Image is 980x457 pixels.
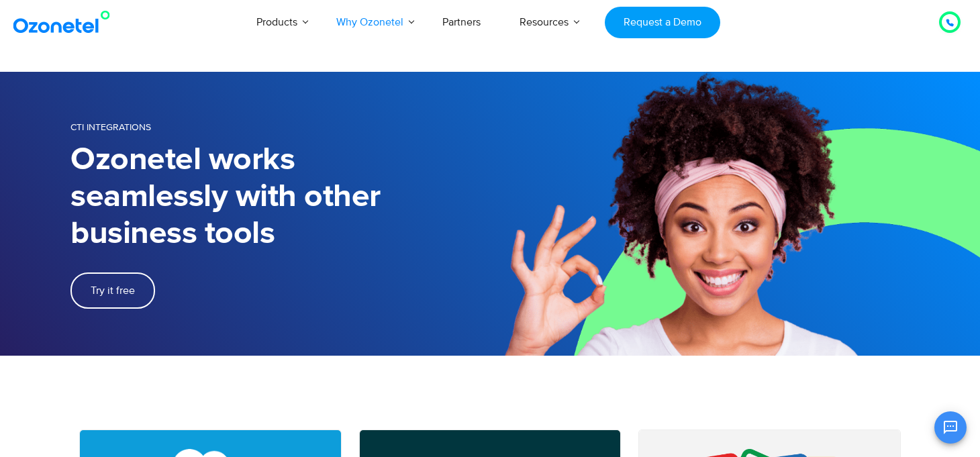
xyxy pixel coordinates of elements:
[70,142,490,252] h1: Ozonetel works seamlessly with other business tools
[70,121,151,133] span: CTI Integrations
[70,272,155,309] a: Try it free
[605,7,720,38] a: Request a Demo
[91,285,135,296] span: Try it free
[934,411,967,444] button: Open chat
